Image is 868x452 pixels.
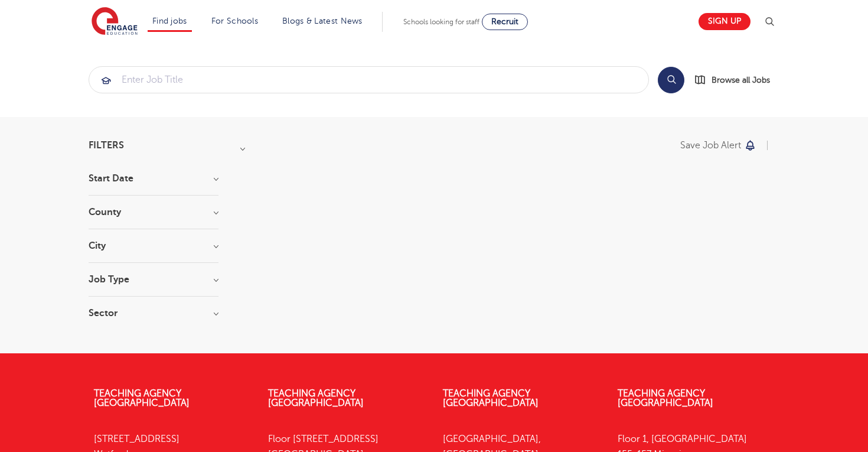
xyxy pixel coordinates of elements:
h3: Job Type [89,275,218,284]
span: Recruit [491,17,518,26]
a: Teaching Agency [GEOGRAPHIC_DATA] [268,388,364,408]
a: Find jobs [152,17,187,25]
a: Recruit [482,14,528,30]
button: Search [658,67,684,93]
a: Blogs & Latest News [282,17,363,25]
button: Save job alert [680,141,756,150]
h3: Sector [89,308,218,318]
a: Teaching Agency [GEOGRAPHIC_DATA] [94,388,190,408]
div: Submit [89,66,649,93]
h3: County [89,207,218,217]
h3: City [89,241,218,251]
span: Schools looking for staff [403,18,479,26]
a: Teaching Agency [GEOGRAPHIC_DATA] [443,388,539,408]
a: Sign up [699,13,750,30]
img: Engage Education [92,7,138,37]
span: Filters [89,141,124,150]
h3: Start Date [89,174,218,183]
a: For Schools [211,17,258,25]
input: Submit [89,67,648,93]
a: Teaching Agency [GEOGRAPHIC_DATA] [618,388,713,408]
p: Save job alert [680,141,741,150]
span: Browse all Jobs [712,73,770,87]
a: Browse all Jobs [694,73,779,87]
